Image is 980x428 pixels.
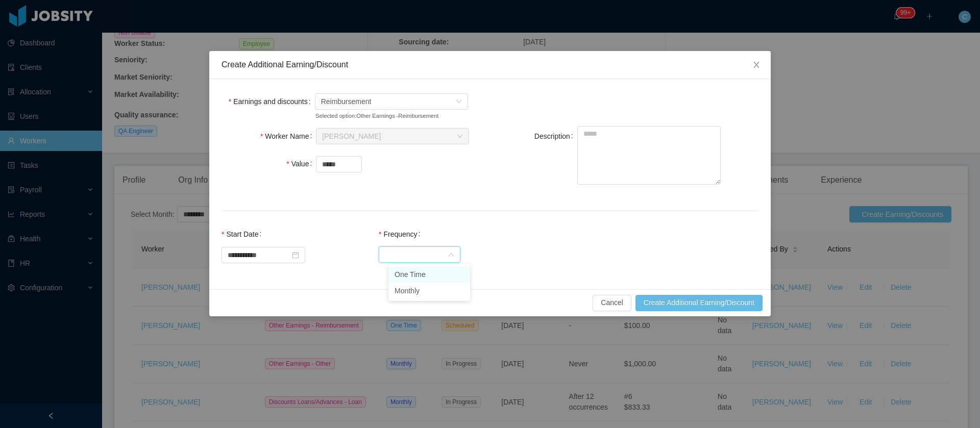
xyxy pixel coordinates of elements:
label: Earnings and discounts [229,97,315,106]
label: Frequency [379,230,425,238]
label: Worker Name [260,132,316,140]
i: icon: down [448,251,454,259]
button: Cancel [593,295,631,311]
div: Create Additional Earning/Discount [222,59,758,70]
i: icon: down [457,133,463,140]
li: Monthly [388,283,470,299]
textarea: Description [577,126,721,185]
i: icon: calendar [292,251,299,259]
i: icon: close [752,61,761,69]
label: Start Date [222,230,265,238]
label: Description [534,132,577,140]
li: One Time [388,266,470,283]
span: Reimbursement [321,94,372,109]
small: Selected option: Other Earnings - Reimbursement [315,112,445,120]
label: Value [286,160,316,168]
i: icon: down [456,98,462,106]
button: Close [742,51,771,80]
div: Daniela Orellana Ospina [322,129,381,144]
input: Value [316,157,361,172]
button: Create Additional Earning/Discount [635,295,763,311]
